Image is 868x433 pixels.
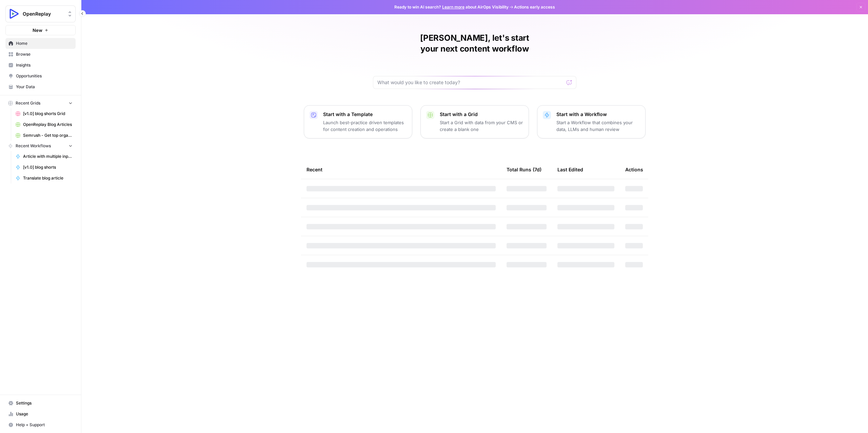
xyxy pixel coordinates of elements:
[33,27,42,34] span: New
[537,105,646,138] button: Start with a WorkflowStart a Workflow that combines your data, LLMs and human review
[16,73,73,79] span: Opportunities
[23,175,73,181] span: Translate blog article
[16,400,73,406] span: Settings
[625,160,643,179] div: Actions
[373,33,576,54] h1: [PERSON_NAME], let's start your next content workflow
[440,111,523,118] p: Start with a Grid
[307,160,496,179] div: Recent
[440,119,523,133] p: Start a Grid with data from your CMS or create a blank one
[420,105,529,138] button: Start with a GridStart a Grid with data from your CMS or create a blank one
[16,51,73,57] span: Browse
[304,105,412,138] button: Start with a TemplateLaunch best-practice driven templates for content creation and operations
[16,100,40,106] span: Recent Grids
[556,111,640,118] p: Start with a Workflow
[23,153,73,159] span: Article with multiple inputs
[442,4,465,10] a: Learn more
[16,143,51,149] span: Recent Workflows
[5,419,76,430] button: Help + Support
[16,62,73,68] span: Insights
[13,151,76,162] a: Article with multiple inputs
[23,132,73,138] span: Semrush - Get top organic pages for a domain
[377,79,564,86] input: What would you like to create today?
[16,422,73,428] span: Help + Support
[13,119,76,130] a: OpenReplay Blog Articles
[514,4,555,10] span: Actions early access
[323,119,407,133] p: Launch best-practice driven templates for content creation and operations
[16,40,73,46] span: Home
[5,49,76,60] a: Browse
[5,5,76,22] button: Workspace: OpenReplay
[323,111,407,118] p: Start with a Template
[557,160,583,179] div: Last Edited
[5,98,76,108] button: Recent Grids
[394,4,509,10] span: Ready to win AI search? about AirOps Visibility
[5,398,76,409] a: Settings
[8,8,20,20] img: OpenReplay Logo
[23,111,73,117] span: [v1.0] blog shorts Grid
[5,38,76,49] a: Home
[556,119,640,133] p: Start a Workflow that combines your data, LLMs and human review
[16,84,73,90] span: Your Data
[5,81,76,92] a: Your Data
[23,121,73,128] span: OpenReplay Blog Articles
[23,11,64,17] span: OpenReplay
[5,409,76,419] a: Usage
[5,71,76,81] a: Opportunities
[507,160,541,179] div: Total Runs (7d)
[13,162,76,173] a: [v1.0] blog shorts
[5,141,76,151] button: Recent Workflows
[23,164,73,170] span: [v1.0] blog shorts
[5,25,76,35] button: New
[13,173,76,184] a: Translate blog article
[13,108,76,119] a: [v1.0] blog shorts Grid
[13,130,76,141] a: Semrush - Get top organic pages for a domain
[5,60,76,71] a: Insights
[16,411,73,417] span: Usage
